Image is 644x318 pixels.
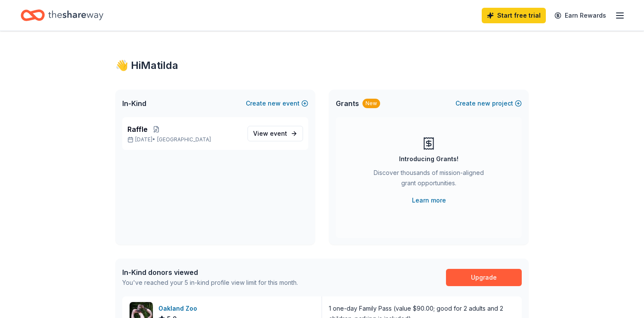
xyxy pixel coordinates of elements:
div: Oakland Zoo [158,303,201,314]
div: You've reached your 5 in-kind profile view limit for this month. [122,277,298,288]
a: View event [248,126,303,141]
a: Upgrade [446,269,522,286]
div: Introducing Grants! [399,154,458,164]
span: In-Kind [122,98,146,109]
div: In-Kind donors viewed [122,267,298,277]
span: Raffle [127,124,148,134]
a: Start free trial [482,8,546,23]
button: Createnewevent [246,98,308,109]
span: event [270,130,287,137]
span: [GEOGRAPHIC_DATA] [157,136,211,143]
button: Createnewproject [455,98,522,109]
p: [DATE] • [127,136,241,143]
span: View [253,128,287,139]
div: Discover thousands of mission-aligned grant opportunities. [370,168,487,192]
a: Learn more [412,195,446,206]
span: Grants [336,98,359,109]
span: new [477,98,490,109]
span: new [268,98,281,109]
a: Home [21,5,103,25]
a: Earn Rewards [549,8,611,23]
div: 👋 Hi Matilda [115,59,529,72]
div: New [362,99,380,108]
